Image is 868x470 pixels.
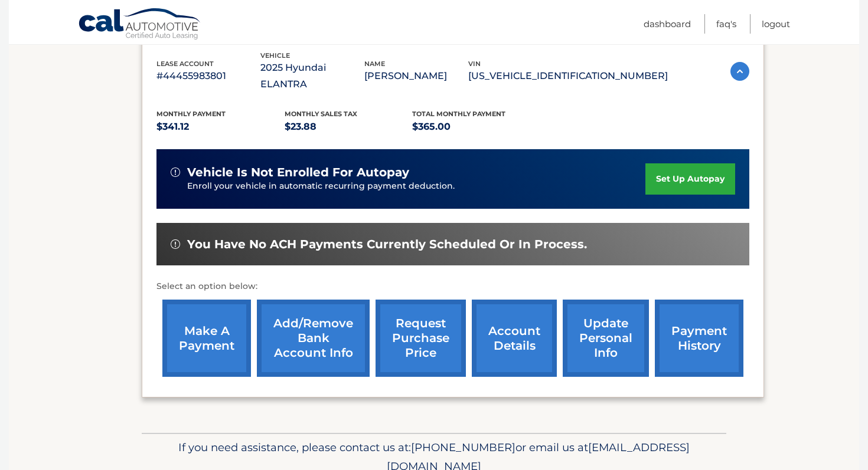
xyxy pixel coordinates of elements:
p: $341.12 [156,119,285,135]
a: Dashboard [644,14,691,34]
p: 2025 Hyundai ELANTRA [260,60,364,93]
p: $365.00 [412,119,540,135]
span: Total Monthly Payment [412,110,505,118]
span: You have no ACH payments currently scheduled or in process. [187,237,587,252]
img: accordion-active.svg [730,62,749,81]
a: update personal info [563,300,649,377]
p: $23.88 [285,119,413,135]
span: lease account [156,60,214,68]
a: make a payment [162,300,251,377]
span: Monthly sales Tax [285,110,357,118]
a: Logout [762,14,790,34]
span: vin [468,60,481,68]
img: alert-white.svg [171,167,180,177]
a: FAQ's [716,14,736,34]
img: alert-white.svg [171,239,180,249]
span: Monthly Payment [156,110,226,118]
p: [US_VEHICLE_IDENTIFICATION_NUMBER] [468,68,668,84]
p: #44455983801 [156,68,260,84]
p: [PERSON_NAME] [364,68,468,84]
a: request purchase price [376,300,466,377]
a: Add/Remove bank account info [257,300,370,377]
a: payment history [655,300,743,377]
span: vehicle is not enrolled for autopay [187,165,409,180]
span: vehicle [260,51,290,60]
a: account details [472,300,557,377]
span: [PHONE_NUMBER] [411,441,515,454]
p: Select an option below: [156,280,749,294]
a: Cal Automotive [78,8,202,42]
span: name [364,60,385,68]
a: set up autopay [645,163,735,195]
p: Enroll your vehicle in automatic recurring payment deduction. [187,180,645,193]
